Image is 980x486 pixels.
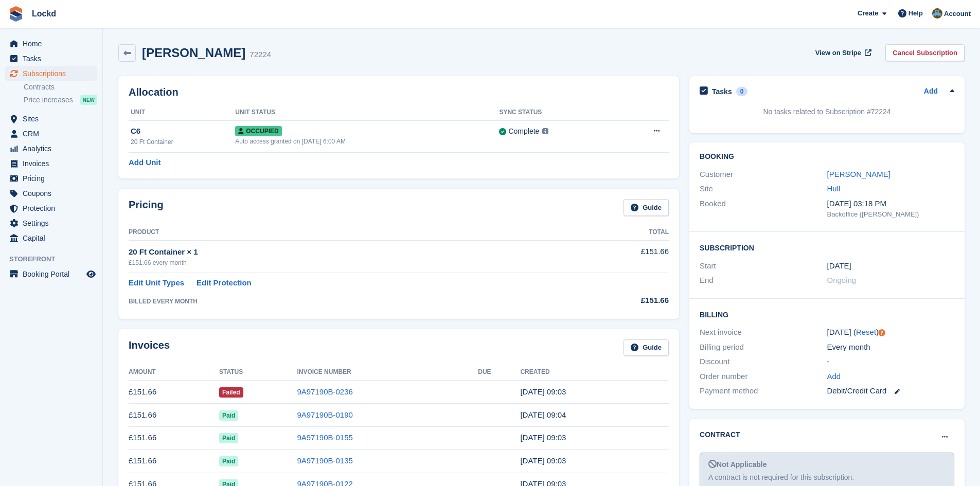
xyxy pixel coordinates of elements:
span: Subscriptions [23,66,84,81]
div: Auto access granted on [DATE] 6:00 AM [235,137,499,146]
div: Booked [700,198,827,220]
div: Order number [700,371,827,383]
div: NEW [80,95,97,105]
span: Booking Portal [23,267,84,281]
a: Guide [623,339,669,356]
a: menu [5,186,97,201]
h2: Subscription [700,242,954,253]
div: Billing period [700,341,827,353]
p: No tasks related to Subscription #72224 [700,106,954,117]
th: Invoice Number [297,364,478,381]
a: 9A97190B-0190 [297,410,352,419]
th: Total [569,224,669,241]
span: Price increases [24,95,73,105]
a: [PERSON_NAME] [827,170,890,178]
span: Coupons [23,186,84,201]
time: 2025-08-17 08:03:26 UTC [520,387,566,396]
a: menu [5,112,97,126]
span: Invoices [23,156,84,171]
img: icon-info-grey-7440780725fd019a000dd9b08b2336e03edf1995a4989e88bcd33f0948082b44.svg [542,128,548,134]
a: menu [5,231,97,245]
a: menu [5,37,97,51]
span: Analytics [23,141,84,156]
time: 2025-02-11 01:00:00 UTC [827,260,851,272]
div: 20 Ft Container [131,137,235,147]
div: 20 Ft Container × 1 [129,246,569,258]
a: 9A97190B-0135 [297,456,352,465]
img: stora-icon-8386f47178a22dfd0bd8f6a31ec36ba5ce8667c1dd55bd0f319d3a0aa187defe.svg [8,6,24,22]
span: Paid [219,433,238,443]
span: Pricing [23,171,84,186]
td: £151.66 [129,404,219,427]
a: Contracts [24,82,97,92]
th: Due [478,364,520,381]
span: Tasks [23,51,84,66]
span: Sites [23,112,84,126]
a: 9A97190B-0236 [297,387,352,396]
span: CRM [23,127,84,141]
h2: Contract [700,429,740,440]
td: £151.66 [129,449,219,473]
div: Customer [700,169,827,181]
div: C6 [131,125,235,137]
time: 2025-07-17 08:04:13 UTC [520,410,566,419]
span: Paid [219,410,238,421]
span: Account [944,9,971,19]
a: Preview store [85,268,97,280]
div: Backoffice ([PERSON_NAME]) [827,209,954,220]
div: Next invoice [700,327,827,338]
div: Complete [508,126,539,137]
time: 2025-06-17 08:03:53 UTC [520,433,566,442]
td: £151.66 [129,426,219,449]
a: Edit Unit Types [129,277,184,289]
span: Home [23,37,84,51]
th: Created [520,364,669,381]
h2: [PERSON_NAME] [142,46,245,60]
div: Every month [827,341,954,353]
div: BILLED EVERY MONTH [129,297,569,306]
a: Add [924,86,938,98]
span: Settings [23,216,84,230]
th: Unit [129,104,235,121]
a: Add Unit [129,157,161,169]
div: Debit/Credit Card [827,385,954,397]
time: 2025-05-17 08:03:29 UTC [520,456,566,465]
a: Guide [623,199,669,216]
span: Ongoing [827,276,857,284]
div: Payment method [700,385,827,397]
th: Sync Status [499,104,617,121]
span: Help [908,8,923,19]
div: A contract is not required for this subscription. [708,472,946,483]
th: Amount [129,364,219,381]
h2: Allocation [129,86,669,98]
div: Site [700,183,827,195]
a: menu [5,156,97,171]
th: Product [129,224,569,241]
a: menu [5,171,97,186]
span: Protection [23,201,84,215]
a: menu [5,51,97,66]
a: menu [5,267,97,281]
img: Paul Budding [932,8,942,19]
div: End [700,275,827,286]
th: Status [219,364,297,381]
a: Price increases NEW [24,94,97,105]
div: £151.66 every month [129,258,569,267]
h2: Booking [700,153,954,161]
span: Occupied [235,126,281,136]
a: menu [5,216,97,230]
div: [DATE] ( ) [827,327,954,338]
span: Paid [219,456,238,466]
a: menu [5,141,97,156]
a: menu [5,201,97,215]
td: £151.66 [569,240,669,273]
div: Discount [700,356,827,368]
th: Unit Status [235,104,499,121]
td: £151.66 [129,381,219,404]
h2: Invoices [129,339,170,356]
a: Hull [827,184,841,193]
div: £151.66 [569,295,669,307]
h2: Pricing [129,199,164,216]
a: View on Stripe [811,44,874,61]
a: menu [5,127,97,141]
